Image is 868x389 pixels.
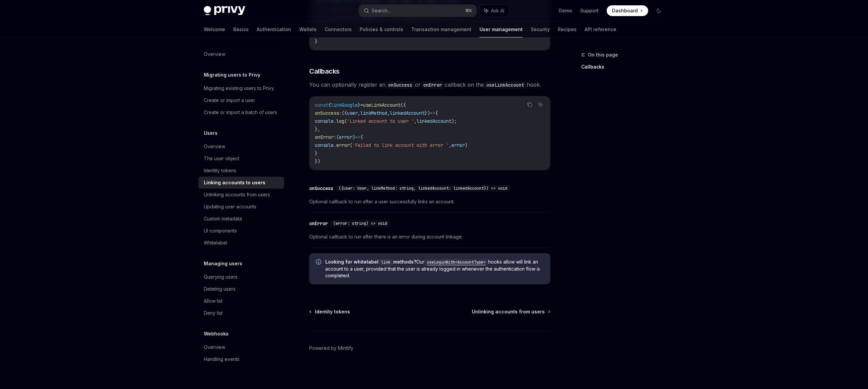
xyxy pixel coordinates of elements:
[204,21,225,37] a: Welcome
[654,5,664,16] button: Toggle dark mode
[344,118,347,124] span: (
[233,21,249,37] a: Basics
[336,118,344,124] span: log
[352,134,355,140] span: )
[449,142,451,148] span: ,
[385,81,415,89] code: onSuccess
[198,189,284,201] a: Unlinking accounts from users
[451,142,465,148] span: error
[360,21,403,37] a: Policies & controls
[204,6,245,15] img: dark logo
[491,7,504,14] span: Ask AI
[339,186,507,191] span: ({user: User, linkMethod: string, linkedAccount: linkedAccount}) => void
[204,297,223,305] div: Allow list
[309,345,353,352] a: Powered by Mintlify
[333,221,387,226] span: (error: string) => void
[204,179,265,187] div: Linking accounts to users
[198,106,284,118] a: Create or import a batch of users
[424,259,488,266] code: useLoginWith<AccountType>
[204,355,240,363] div: Handling events
[315,150,318,156] span: }
[198,213,284,225] a: Custom metadata
[198,140,284,153] a: Overview
[204,191,270,199] div: Unlinking accounts from users
[198,295,284,307] a: Allow list
[315,142,334,148] span: console
[347,118,414,124] span: 'Linked account to user '
[315,126,320,132] span: },
[355,134,360,140] span: =>
[581,62,670,72] a: Callbacks
[204,155,239,163] div: The user object
[347,110,358,116] span: user
[424,259,488,265] a: useLoginWith<AccountType>
[325,21,352,37] a: Connectors
[387,110,390,116] span: ,
[198,341,284,353] a: Overview
[299,21,317,37] a: Wallets
[198,237,284,249] a: Whitelabel
[198,153,284,165] a: The user object
[559,7,572,14] a: Demo
[411,21,471,37] a: Transaction management
[421,81,445,89] code: onError
[472,308,545,315] span: Unlinking accounts from users
[309,185,333,192] div: onSuccess
[204,84,274,92] div: Migrating existing users to Privy
[401,102,406,108] span: ({
[484,81,527,89] code: useLinkAccount
[204,227,237,235] div: UI components
[358,110,360,116] span: ,
[536,100,545,109] button: Ask AI
[435,110,438,116] span: {
[580,7,599,14] a: Support
[315,102,328,108] span: const
[336,142,350,148] span: error
[257,21,291,37] a: Authentication
[204,71,260,79] h5: Migrating users to Privy
[315,118,334,124] span: console
[204,129,218,137] h5: Users
[525,100,534,109] button: Copy the contents from the code block
[350,142,352,148] span: (
[310,308,350,315] a: Identity tokens
[328,102,331,108] span: {
[309,80,550,89] span: You can optionally register an or callback on the hook.
[588,51,618,59] span: On this page
[204,343,225,351] div: Overview
[372,7,390,15] div: Search...
[315,38,318,44] span: }
[204,273,238,281] div: Querying users
[531,21,550,37] a: Security
[316,259,323,266] svg: Info
[558,21,577,37] a: Recipes
[198,307,284,319] a: Deny list
[336,134,339,140] span: (
[360,110,387,116] span: linkMethod
[331,102,358,108] span: linkGoogle
[204,108,277,116] div: Create or import a batch of users
[417,118,451,124] span: linkedAccount
[390,110,425,116] span: linkedAccount
[315,308,350,315] span: Identity tokens
[352,142,449,148] span: 'Failed to link account with error '
[204,285,236,293] div: Deleting users
[204,330,229,338] h5: Webhooks
[198,225,284,237] a: UI components
[465,8,472,13] span: ⌘ K
[309,198,550,206] span: Optional callback to run after a user successfully links an account.
[198,271,284,283] a: Querying users
[198,82,284,94] a: Migrating existing users to Privy
[315,158,320,164] span: })
[607,5,648,16] a: Dashboard
[325,259,544,279] span: Our hooks allow will link an account to a user, provided that the user is already logged in whene...
[204,215,242,223] div: Custom metadata
[334,118,336,124] span: .
[585,21,616,37] a: API reference
[451,118,457,124] span: );
[339,134,352,140] span: error
[425,110,430,116] span: })
[430,110,435,116] span: =>
[198,353,284,365] a: Handling events
[309,233,550,241] span: Optional callback to run after there is an error during account linkage.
